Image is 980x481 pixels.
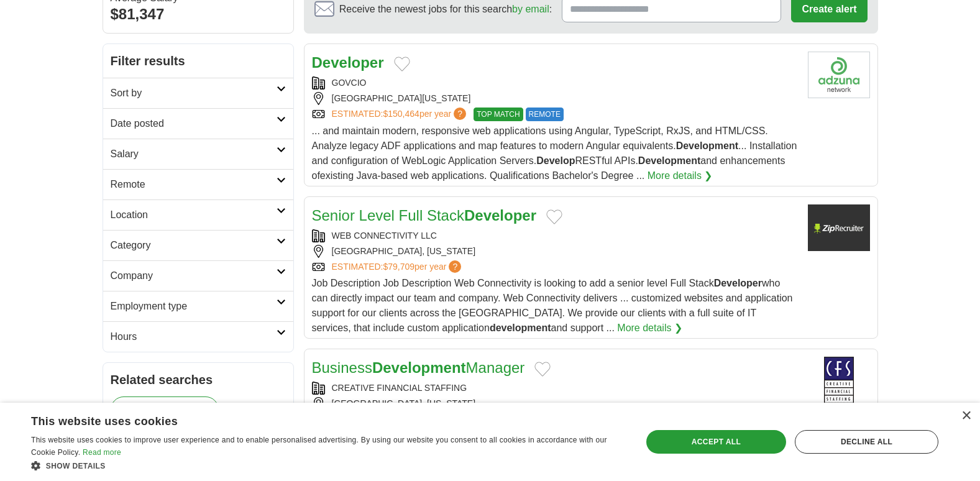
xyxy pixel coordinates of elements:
[312,54,384,71] a: Developer
[394,57,410,71] button: Add to favorite jobs
[648,168,713,183] a: More details ❯
[312,278,793,333] span: Job Description Job Description Web Connectivity is looking to add a senior level Full Stack who ...
[111,208,277,222] h2: Location
[646,430,786,454] div: Accept all
[795,430,938,454] div: Decline all
[312,245,798,258] div: [GEOGRAPHIC_DATA], [US_STATE]
[512,4,549,14] a: by email
[808,204,870,251] img: Company logo
[676,140,738,151] strong: Development
[332,383,467,393] a: CREATIVE FINANCIAL STAFFING
[474,108,523,121] span: TOP MATCH
[312,92,798,105] div: [GEOGRAPHIC_DATA][US_STATE]
[111,396,219,423] a: training development
[103,108,293,139] a: Date posted
[103,260,293,291] a: Company
[46,462,106,470] span: Show details
[111,3,286,25] div: $81,347
[536,155,575,166] strong: Develop
[111,86,277,101] h2: Sort by
[111,238,277,253] h2: Category
[103,78,293,108] a: Sort by
[111,268,277,283] h2: Company
[808,52,870,98] img: GovCIO logo
[449,260,461,273] span: ?
[312,126,797,181] span: ... and maintain modern, responsive web applications using Angular, TypeScript, RxJS, and HTML/CS...
[31,410,593,429] div: This website uses cookies
[103,291,293,321] a: Employment type
[546,209,562,224] button: Add to favorite jobs
[454,108,466,120] span: ?
[961,411,971,421] div: Close
[83,448,121,457] a: Read more, opens a new window
[714,278,762,288] strong: Developer
[383,109,419,119] span: $150,464
[31,436,607,457] span: This website uses cookies to improve user experience and to enable personalised advertising. By u...
[111,177,277,192] h2: Remote
[526,108,564,121] span: REMOTE
[383,262,414,272] span: $79,709
[111,370,286,389] h2: Related searches
[103,169,293,199] a: Remote
[312,359,525,376] a: BusinessDevelopmentManager
[111,329,277,344] h2: Hours
[490,323,551,333] strong: development
[332,78,367,88] a: GOVCIO
[372,359,466,376] strong: Development
[638,155,700,166] strong: Development
[103,44,293,78] h2: Filter results
[312,207,537,224] a: Senior Level Full StackDeveloper
[332,108,469,121] a: ESTIMATED:$150,464per year?
[312,229,798,242] div: WEB CONNECTIVITY LLC
[534,362,551,377] button: Add to favorite jobs
[111,299,277,314] h2: Employment type
[31,459,624,472] div: Show details
[617,321,682,336] a: More details ❯
[464,207,536,224] strong: Developer
[103,139,293,169] a: Salary
[339,2,552,17] span: Receive the newest jobs for this search :
[332,260,464,273] a: ESTIMATED:$79,709per year?
[111,147,277,162] h2: Salary
[111,116,277,131] h2: Date posted
[103,321,293,352] a: Hours
[103,199,293,230] a: Location
[312,397,798,410] div: [GEOGRAPHIC_DATA], [US_STATE]
[103,230,293,260] a: Category
[808,357,870,403] img: Creative Financial Staffing logo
